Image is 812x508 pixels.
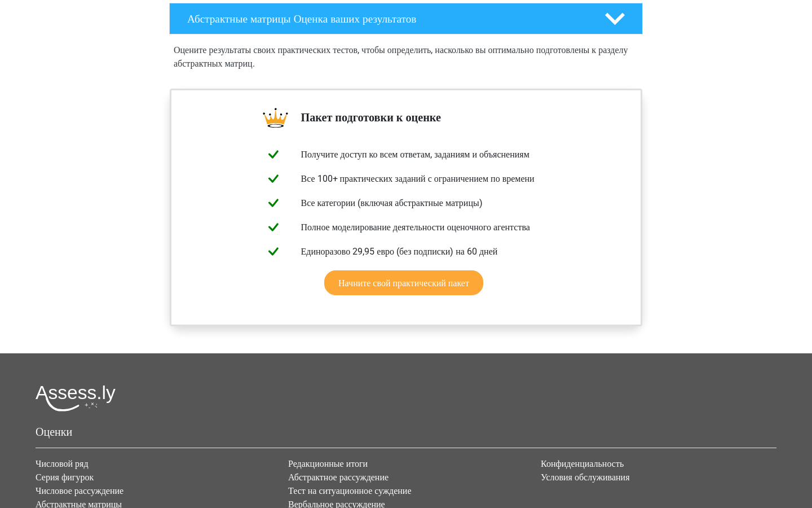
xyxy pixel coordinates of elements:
[288,485,412,496] a: Тест на ситуационное суждение
[36,472,94,483] a: Серия фигурок
[165,3,647,34] a: Абстрактные матрицы Оценка ваших результатов
[288,458,368,469] a: Редакционные итоги
[324,270,483,295] a: Начните свой практический пакет
[541,472,630,483] a: Условия обслуживания
[36,385,116,411] img: Логотип Assessly
[174,45,628,69] font: Оцените результаты своих практических тестов, чтобы определить, насколько вы оптимально подготовл...
[36,485,123,496] a: Числовое рассуждение
[541,458,624,469] a: Конфиденциальность
[288,472,389,483] a: Абстрактное рассуждение
[36,425,72,439] font: Оценки
[187,12,416,25] font: Абстрактные матрицы Оценка ваших результатов
[36,458,89,469] a: Числовой ряд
